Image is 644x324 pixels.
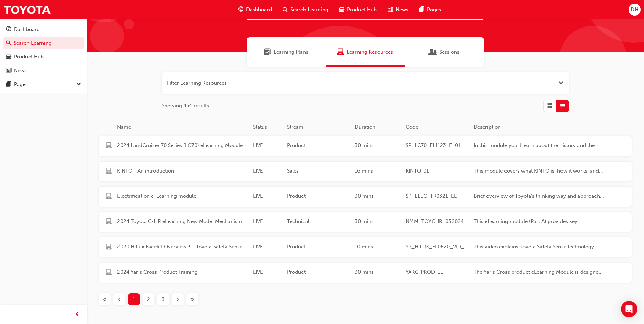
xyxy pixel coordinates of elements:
span: search-icon [283,5,288,14]
span: news-icon [6,68,11,74]
button: First page [97,293,112,305]
span: down-icon [76,80,81,89]
button: DashboardSearch LearningProduct HubNews [3,22,84,78]
a: KINTO - An introductionLIVESales16 minsKINTO-01This module covers what KINTO is, how it works, an... [99,162,632,182]
div: LIVE [250,243,284,252]
div: 10 mins [352,243,403,252]
span: Learning Resources [347,48,393,56]
span: Learning Plans [274,48,308,56]
button: Page 1 [127,293,141,305]
span: Product [287,142,349,149]
button: Open the filter [558,79,564,87]
span: Sessions [430,48,437,56]
div: Description [471,123,607,131]
div: Dashboard [14,25,40,33]
span: YARC-PROD-EL [406,268,468,276]
span: learningResourceType_ELEARNING-icon [106,269,112,277]
a: 2024 Yaris Cross Product TrainingLIVEProduct30 minsYARC-PROD-ELThe Yaris Cross product eLearning ... [99,263,632,283]
div: News [14,67,27,75]
span: List [560,102,565,110]
button: Last page [185,293,200,305]
div: LIVE [250,142,284,151]
span: » [190,295,194,303]
a: Learning PlansLearning Plans [247,37,326,67]
span: Sessions [439,48,459,56]
a: Electrification e-Learning moduleLIVEProduct30 minsSP_ELEC_TK0321_ELBrief overview of Toyota’s th... [99,187,632,207]
span: Technical [287,218,349,226]
span: This eLearning module (Part A) provides key information and specifications on the body electrical... [474,218,604,226]
span: 2024 Yaris Cross Product Training [117,268,247,276]
div: Pages [14,80,28,88]
a: SessionsSessions [405,37,484,67]
button: DH [629,4,641,16]
button: Next page [170,293,185,305]
span: Search Learning [290,6,328,14]
span: Grid [547,102,552,110]
button: Previous page [112,293,127,305]
span: car-icon [6,54,11,60]
span: Sales [287,167,349,175]
div: Product Hub [14,53,44,61]
span: 3 [162,295,165,303]
span: SP_HILUX_FL0820_VID_03 [406,243,468,251]
span: The Yaris Cross product eLearning Module is designed to support customer facing sales staff with ... [474,268,604,276]
span: 2 [147,295,150,303]
div: Name [114,123,250,131]
div: Code [403,123,471,131]
span: 1 [133,295,135,303]
span: KINTO-01 [406,167,468,175]
span: 2024 LandCruiser 70 Series (LC70) eLearning Module [117,142,247,149]
span: learningResourceType_ELEARNING-icon [106,193,112,201]
span: guage-icon [238,5,243,14]
span: News [395,6,408,14]
a: 2020 HiLux Facelift Overview 3 - Toyota Safety Sense and HiLuxLIVEProduct10 minsSP_HILUX_FL0820_V... [99,237,632,257]
div: Status [250,123,284,131]
span: 2024 Toyota C-HR eLearning New Model Mechanisms – Body Electrical – Part A (Module 3) [117,218,247,226]
span: ‹ [118,295,121,303]
div: 30 mins [352,192,403,201]
span: SP_LC70_FL1123_EL01 [406,142,468,149]
a: 2024 LandCruiser 70 Series (LC70) eLearning ModuleLIVEProduct30 minsSP_LC70_FL1123_EL01In this mo... [99,136,632,156]
div: Duration [352,123,403,131]
div: 30 mins [352,142,403,151]
span: guage-icon [6,26,11,33]
span: SP_ELEC_TK0321_EL [406,192,468,200]
span: Learning Plans [264,48,271,56]
div: LIVE [250,167,284,176]
div: Open Intercom Messenger [621,301,637,317]
span: Product [287,192,349,200]
a: Product Hub [3,51,84,63]
div: LIVE [250,268,284,277]
span: Dashboard [246,6,272,14]
div: LIVE [250,192,284,201]
div: Stream [284,123,352,131]
button: Page 3 [156,293,170,305]
span: pages-icon [419,5,424,14]
div: 30 mins [352,218,403,227]
span: › [177,295,179,303]
span: In this module you'll learn about the history and the key selling features of the LandCruiser 70 ... [474,142,604,149]
span: KINTO - An introduction [117,167,247,175]
span: This module covers what KINTO is, how it works, and the benefits to customers and dealerships. [474,167,604,175]
div: 16 mins [352,167,403,176]
span: search-icon [6,40,11,47]
a: Learning ResourcesLearning Resources [326,37,405,67]
span: car-icon [339,5,344,14]
span: Brief overview of Toyota’s thinking way and approach on electrification, introduction of [DATE] e... [474,192,604,200]
a: search-iconSearch Learning [277,3,334,17]
span: Product [287,268,349,276]
span: 2020 HiLux Facelift Overview 3 - Toyota Safety Sense and HiLux [117,243,247,251]
span: DH [631,6,638,14]
div: 30 mins [352,268,403,277]
span: Learning Resources [337,48,344,56]
a: News [3,65,84,77]
span: Product [287,243,349,251]
a: car-iconProduct Hub [334,3,382,17]
img: Trak [3,2,51,17]
span: Electrification e-Learning module [117,192,247,200]
span: This video explains Toyota Safety Sense technology applied to HiLux. [474,243,604,251]
a: guage-iconDashboard [233,3,277,17]
span: pages-icon [6,82,11,88]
